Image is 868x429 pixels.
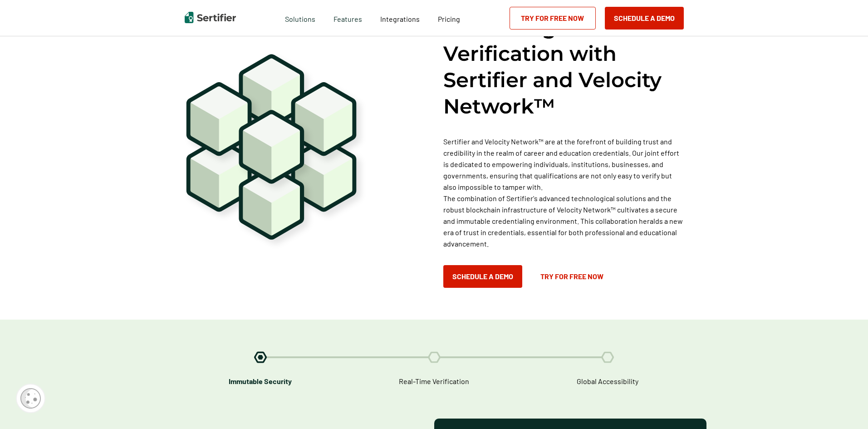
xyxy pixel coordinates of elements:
img: List Icon [254,351,267,363]
a: Try for Free Now [531,265,613,288]
span: Features [333,12,362,24]
span: Immutable Security [229,375,292,387]
span: Global Accessibility [577,375,638,387]
img: Cookie Popup Icon [20,388,41,409]
button: Schedule a Demo [443,265,522,288]
button: Schedule a Demo [605,7,684,30]
img: List Icon [601,351,614,363]
span: Real-Time Verification [399,375,469,387]
span: Pricing [438,15,460,23]
img: Velocity Integration [185,52,366,249]
iframe: Chat Widget [823,385,868,429]
h2: Advancing Credential Verification with Sertifier and Velocity Network™ [443,14,684,119]
div: Widget de chat [823,385,868,429]
a: Integrations [380,12,420,24]
img: Sertifier | Digital Credentialing Platform [185,12,236,23]
img: List Icon [428,351,441,363]
span: Solutions [285,12,315,24]
span: Integrations [380,15,420,23]
a: Try for Free Now [510,7,596,30]
p: Sertifier and Velocity Network™ are at the forefront of building trust and credibility in the rea... [443,136,684,249]
a: Pricing [438,12,460,24]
